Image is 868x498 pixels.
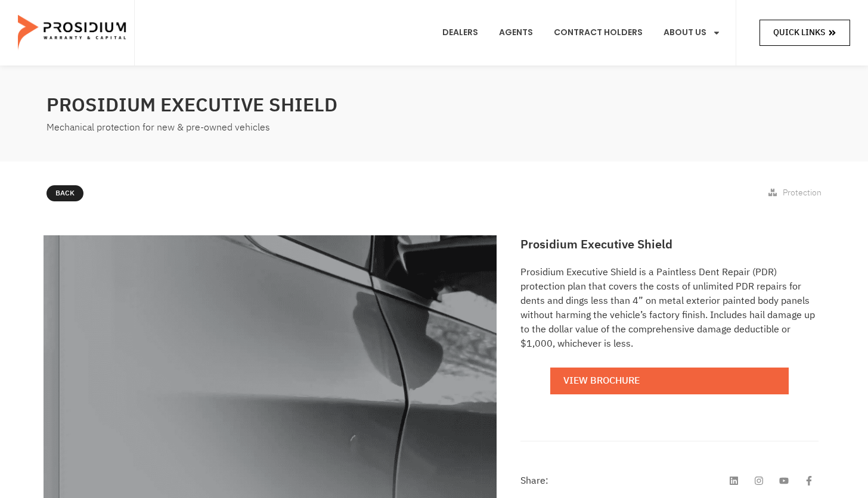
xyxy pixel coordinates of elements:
a: About Us [655,11,730,55]
span: Protection [783,186,821,199]
a: Contract Holders [545,11,652,55]
span: Quick Links [773,25,825,40]
a: Quick Links [759,20,850,45]
nav: Menu [433,11,730,55]
p: Prosidium Executive Shield is a Paintless Dent Repair (PDR) protection plan that covers the costs... [520,265,819,351]
a: Back [46,185,83,202]
h4: Share: [520,476,548,485]
a: View Brochure [550,368,789,394]
a: Dealers [433,11,487,55]
div: Mechanical protection for new & pre-owned vehicles [46,119,428,136]
h2: Prosidium Executive Shield [46,91,428,119]
span: Back [55,187,75,200]
h2: Prosidium Executive Shield [520,235,819,253]
a: Agents [490,11,542,55]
